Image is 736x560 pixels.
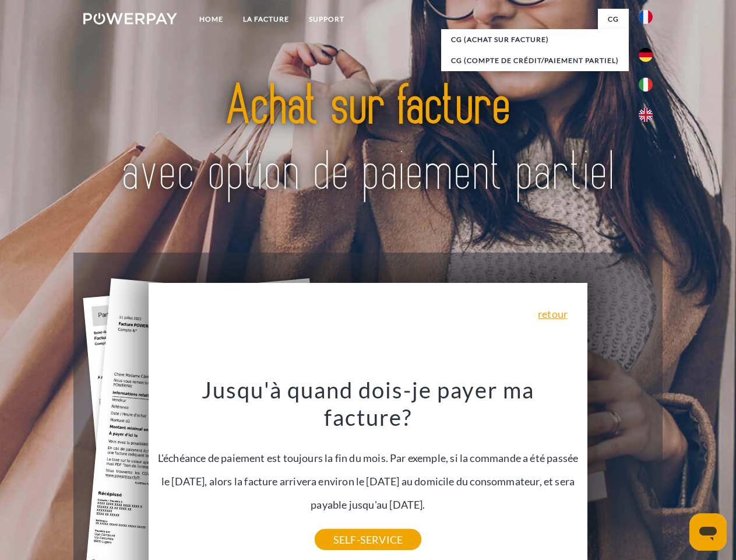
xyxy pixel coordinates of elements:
[83,13,177,24] img: logo-powerpay-white.svg
[299,9,354,30] a: Support
[689,513,727,551] iframe: Bouton de lancement de la fenêtre de messagerie
[538,309,568,319] a: retour
[441,50,629,71] a: CG (Compte de crédit/paiement partiel)
[639,108,653,122] img: en
[315,529,421,550] a: SELF-SERVICE
[156,376,581,540] div: L'échéance de paiement est toujours la fin du mois. Par exemple, si la commande a été passée le [...
[639,10,653,24] img: fr
[639,78,653,92] img: it
[441,29,629,50] a: CG (achat sur facture)
[639,48,653,62] img: de
[111,56,625,223] img: title-powerpay_fr.svg
[156,376,581,432] h3: Jusqu'à quand dois-je payer ma facture?
[233,9,299,30] a: LA FACTURE
[189,9,233,30] a: Home
[598,9,629,30] a: CG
